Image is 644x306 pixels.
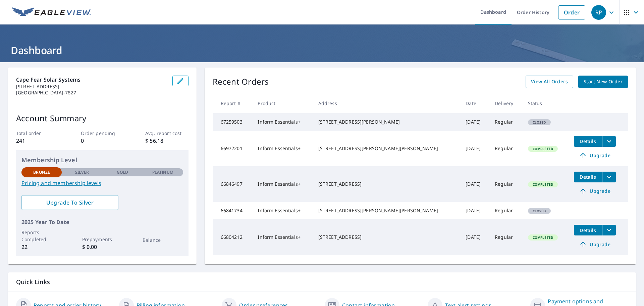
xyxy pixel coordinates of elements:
[460,166,489,202] td: [DATE]
[16,130,59,137] p: Total order
[578,227,598,233] span: Details
[578,240,612,248] span: Upgrade
[8,43,636,57] h1: Dashboard
[16,278,628,286] p: Quick Links
[318,119,455,125] div: [STREET_ADDRESS][PERSON_NAME]
[578,174,598,180] span: Details
[213,93,253,113] th: Report #
[21,243,62,251] p: 22
[558,5,585,19] a: Order
[489,219,522,255] td: Regular
[460,219,489,255] td: [DATE]
[21,179,183,187] a: Pricing and membership levels
[82,236,122,243] p: Prepayments
[143,236,183,244] p: Balance
[602,225,616,235] button: filesDropdownBtn-66804212
[574,172,602,182] button: detailsBtn-66846497
[574,239,616,250] a: Upgrade
[578,187,612,195] span: Upgrade
[529,146,557,151] span: Completed
[489,202,522,219] td: Regular
[252,202,313,219] td: Inform Essentials+
[574,150,616,161] a: Upgrade
[213,76,269,88] p: Recent Orders
[75,169,89,175] p: Silver
[602,172,616,182] button: filesDropdownBtn-66846497
[523,93,569,113] th: Status
[213,219,253,255] td: 66804212
[16,90,167,96] p: [GEOGRAPHIC_DATA]-7827
[529,235,557,240] span: Completed
[252,131,313,166] td: Inform Essentials+
[16,84,167,90] p: [STREET_ADDRESS]
[117,169,128,175] p: Gold
[12,7,91,17] img: EV Logo
[318,234,455,241] div: [STREET_ADDRESS]
[21,156,183,165] p: Membership Level
[529,209,550,213] span: Closed
[21,195,118,210] a: Upgrade To Silver
[252,93,313,113] th: Product
[16,112,189,124] p: Account Summary
[252,113,313,131] td: Inform Essentials+
[81,130,124,137] p: Order pending
[21,218,183,226] p: 2025 Year To Date
[578,76,628,88] a: Start New Order
[529,120,550,125] span: Closed
[591,5,606,20] div: RP
[460,131,489,166] td: [DATE]
[489,131,522,166] td: Regular
[460,113,489,131] td: [DATE]
[529,182,557,187] span: Completed
[578,151,612,160] span: Upgrade
[213,202,253,219] td: 66841734
[152,169,173,175] p: Platinum
[574,225,602,235] button: detailsBtn-66804212
[318,181,455,187] div: [STREET_ADDRESS]
[21,229,62,243] p: Reports Completed
[252,219,313,255] td: Inform Essentials+
[489,93,522,113] th: Delivery
[213,113,253,131] td: 67259503
[16,137,59,145] p: 241
[574,186,616,196] a: Upgrade
[318,207,455,214] div: [STREET_ADDRESS][PERSON_NAME][PERSON_NAME]
[531,78,568,86] span: View All Orders
[584,78,623,86] span: Start New Order
[489,113,522,131] td: Regular
[27,199,113,206] span: Upgrade To Silver
[82,243,122,251] p: $ 0.00
[602,136,616,147] button: filesDropdownBtn-66972201
[489,166,522,202] td: Regular
[145,130,188,137] p: Avg. report cost
[460,93,489,113] th: Date
[318,145,455,152] div: [STREET_ADDRESS][PERSON_NAME][PERSON_NAME]
[16,76,167,84] p: Cape Fear Solar Systems
[526,76,573,88] a: View All Orders
[213,131,253,166] td: 66972201
[145,137,188,145] p: $ 56.18
[578,138,598,144] span: Details
[213,166,253,202] td: 66846497
[313,93,461,113] th: Address
[574,136,602,147] button: detailsBtn-66972201
[33,169,50,175] p: Bronze
[252,166,313,202] td: Inform Essentials+
[460,202,489,219] td: [DATE]
[81,137,124,145] p: 0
